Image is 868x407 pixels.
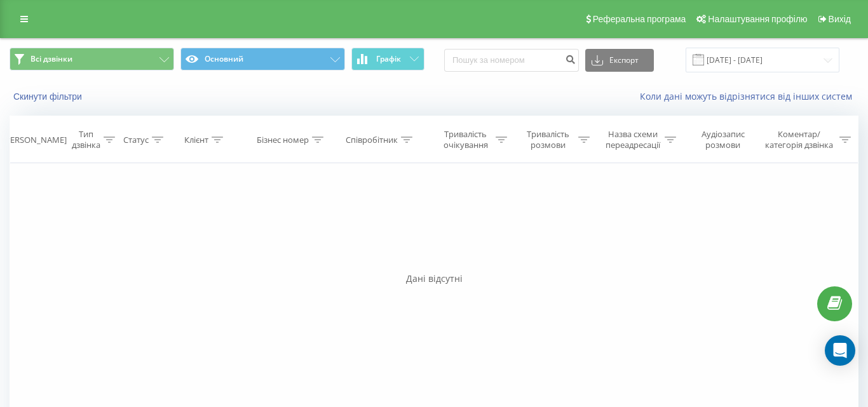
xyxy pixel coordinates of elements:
div: Тип дзвінка [72,129,100,150]
button: Графік [351,48,424,70]
button: Скинути фільтри [10,91,88,102]
div: Тривалість розмови [522,129,575,150]
span: Вихід [829,14,851,24]
div: Коментар/категорія дзвінка [762,129,836,150]
button: Основний [180,48,345,70]
div: Клієнт [184,135,208,145]
div: Аудіозапис розмови [691,129,756,150]
span: Графік [376,55,401,63]
input: Пошук за номером [444,49,579,72]
span: Реферальна програма [593,14,686,24]
span: Налаштування профілю [708,14,807,24]
div: Назва схеми переадресації [604,129,661,150]
div: Бізнес номер [257,135,309,145]
div: Open Intercom Messenger [825,335,855,366]
button: Всі дзвінки [10,48,174,70]
div: [PERSON_NAME] [3,135,67,145]
div: Статус [123,135,149,145]
span: Всі дзвінки [31,54,72,64]
div: Співробітник [346,135,398,145]
div: Тривалість очікування [438,129,492,150]
button: Експорт [585,49,654,72]
a: Коли дані можуть відрізнятися вiд інших систем [640,90,858,102]
div: Дані відсутні [10,272,858,285]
